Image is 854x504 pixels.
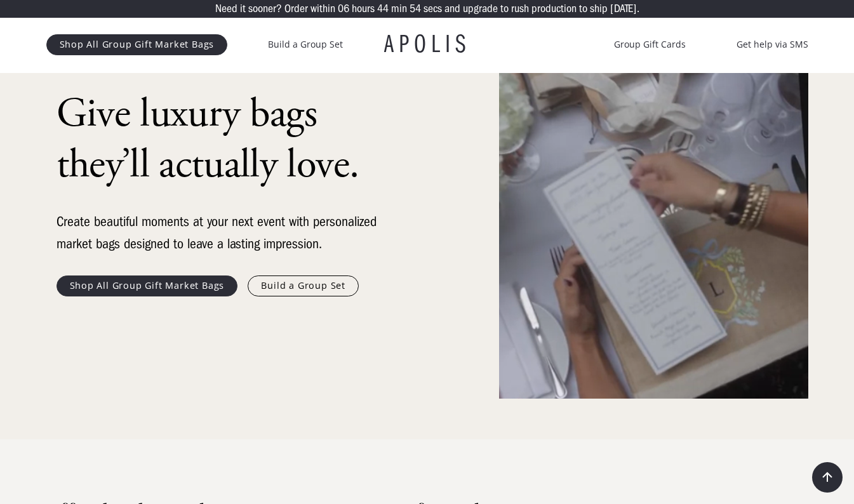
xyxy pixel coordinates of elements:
[57,211,387,255] div: Create beautiful moments at your next event with personalized market bags designed to leave a las...
[338,3,349,15] p: 06
[352,3,375,15] p: hours
[391,3,407,15] p: min
[248,275,359,296] a: Build a Group Set
[444,3,639,15] p: and upgrade to rush production to ship [DATE].
[215,3,335,15] p: Need it sooner? Order within
[614,37,686,52] a: Group Gift Cards
[268,37,343,52] a: Build a Group Set
[737,37,808,52] a: Get help via SMS
[384,32,470,57] a: APOLIS
[57,275,238,296] a: Shop All Group Gift Market Bags
[424,3,442,15] p: secs
[410,3,421,15] p: 54
[377,3,389,15] p: 44
[46,34,228,55] a: Shop All Group Gift Market Bags
[57,89,387,190] h1: Give luxury bags they’ll actually love.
